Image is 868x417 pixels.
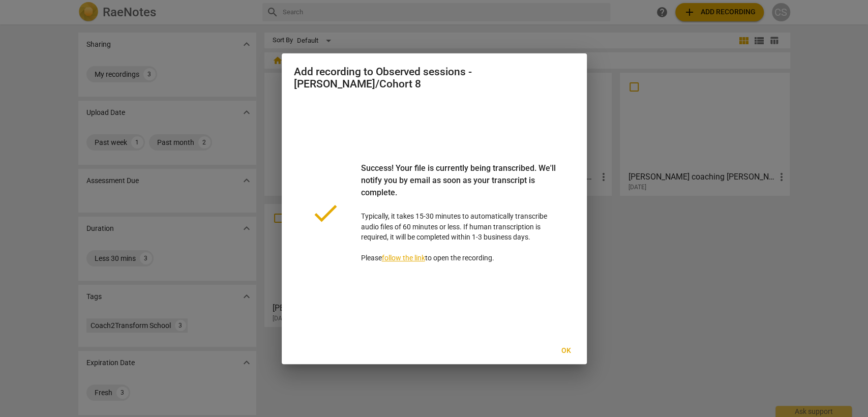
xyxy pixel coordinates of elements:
span: Ok [558,346,575,356]
a: follow the link [382,254,425,262]
button: Ok [550,342,583,360]
span: done [310,198,341,228]
p: Typically, it takes 15-30 minutes to automatically transcribe audio files of 60 minutes or less. ... [361,162,558,263]
div: Success! Your file is currently being transcribed. We'll notify you by email as soon as your tran... [361,162,558,211]
h2: Add recording to Observed sessions - [PERSON_NAME]/Cohort 8 [294,66,575,91]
